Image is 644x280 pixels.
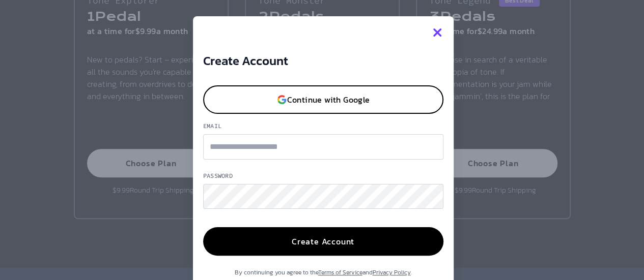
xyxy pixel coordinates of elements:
[203,268,443,278] p: By continuing you agree to the and .
[203,227,443,256] button: Create Account
[203,55,443,67] h3: Create Account
[203,85,443,114] button: Continue with Google
[373,268,411,277] a: Privacy Policy
[318,268,362,277] a: Terms of Service
[203,172,443,184] label: Password
[203,122,443,134] label: Email
[287,96,370,104] p: Continue with Google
